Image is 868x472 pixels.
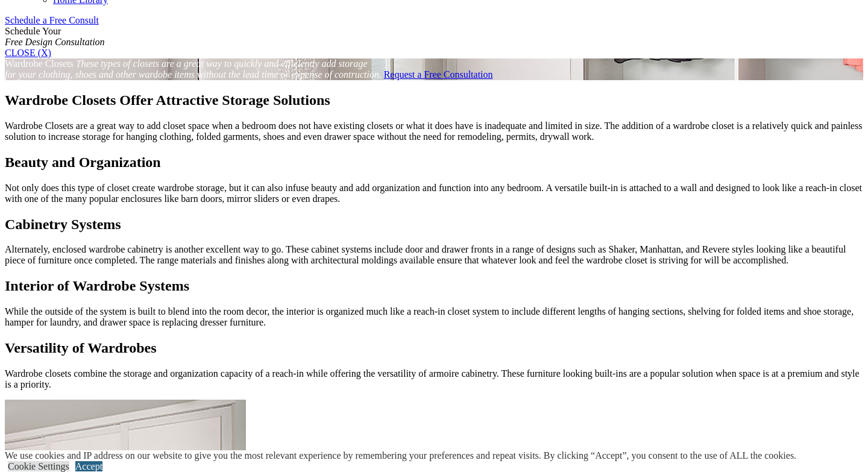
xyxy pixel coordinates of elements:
span: Wardrobe Closets [5,58,74,69]
h2: Interior of Wardrobe Systems [5,278,863,294]
p: While the outside of the system is built to blend into the room decor, the interior is organized ... [5,306,863,328]
h2: Cabinetry Systems [5,216,863,233]
span: Schedule Your [5,26,105,47]
em: Free Design Consultation [5,37,105,47]
div: We use cookies and IP address on our website to give you the most relevant experience by remember... [5,450,796,461]
em: These types of closets are a great way to quickly and efficiently add storage for your clothing, ... [5,58,382,80]
h1: Wardrobe Closets Offer Attractive Storage Solutions [5,92,863,109]
a: CLOSE (X) [5,48,51,58]
h2: Beauty and Organization [5,154,863,171]
a: Request a Free Consultation [384,69,493,80]
p: Wardrobe closets combine the storage and organization capacity of a reach-in while offering the v... [5,368,863,390]
p: Not only does this type of closet create wardrobe storage, but it can also infuse beauty and add ... [5,183,863,204]
a: Schedule a Free Consult (opens a dropdown menu) [5,15,99,25]
p: Wardrobe Closets are a great way to add closet space when a bedroom does not have existing closet... [5,121,863,142]
a: Accept [75,461,102,471]
h2: Versatility of Wardrobes [5,340,863,356]
p: Alternately, enclosed wardrobe cabinetry is another excellent way to go. These cabinet systems in... [5,244,863,266]
a: Cookie Settings [8,461,69,471]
